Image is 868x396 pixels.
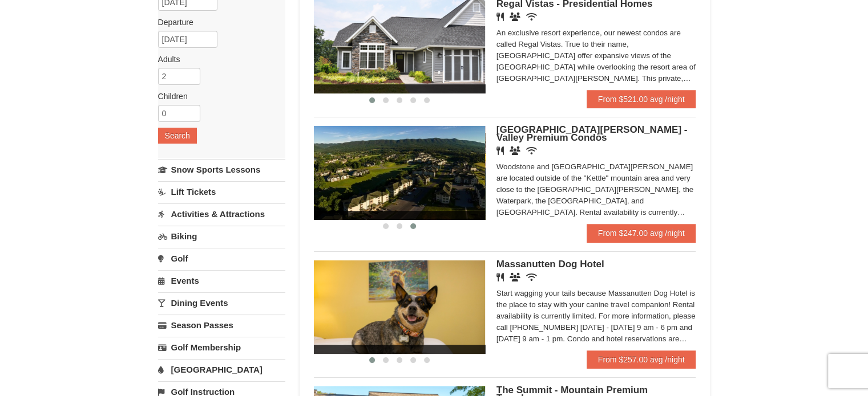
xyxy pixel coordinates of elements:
[496,288,696,345] div: Start wagging your tails because Massanutten Dog Hotel is the place to stay with your canine trav...
[510,13,520,21] i: Banquet Facilities
[526,273,537,281] i: Wireless Internet (free)
[158,159,285,180] a: Snow Sports Lessons
[158,54,277,65] label: Adults
[526,146,537,155] i: Wireless Internet (free)
[158,359,285,380] a: [GEOGRAPHIC_DATA]
[158,315,285,336] a: Season Passes
[158,270,285,291] a: Events
[158,292,285,313] a: Dining Events
[496,259,604,270] span: Massanutten Dog Hotel
[496,13,504,21] i: Restaurant
[496,124,688,143] span: [GEOGRAPHIC_DATA][PERSON_NAME] - Valley Premium Condos
[496,146,504,155] i: Restaurant
[158,248,285,269] a: Golf
[158,181,285,202] a: Lift Tickets
[587,224,696,242] a: From $247.00 avg /night
[587,90,696,108] a: From $521.00 avg /night
[496,273,504,281] i: Restaurant
[496,161,696,218] div: Woodstone and [GEOGRAPHIC_DATA][PERSON_NAME] are located outside of the "Kettle" mountain area an...
[158,91,277,102] label: Children
[158,203,285,224] a: Activities & Attractions
[158,128,197,144] button: Search
[158,226,285,247] a: Biking
[587,350,696,369] a: From $257.00 avg /night
[510,273,520,281] i: Banquet Facilities
[510,146,520,155] i: Banquet Facilities
[496,27,696,84] div: An exclusive resort experience, our newest condos are called Regal Vistas. True to their name, [G...
[158,337,285,358] a: Golf Membership
[526,13,537,21] i: Wireless Internet (free)
[158,17,277,28] label: Departure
